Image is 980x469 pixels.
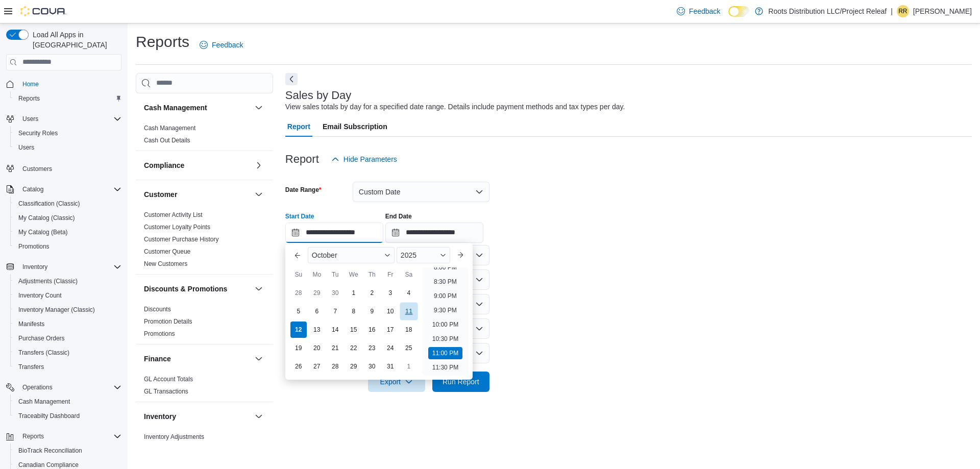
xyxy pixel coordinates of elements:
[891,5,893,17] p: |
[898,5,907,17] span: rr
[323,116,387,137] span: Email Subscription
[18,200,80,208] span: Classification (Classic)
[289,247,306,263] button: Previous Month
[14,332,121,344] span: Purchase Orders
[144,103,251,113] button: Cash Management
[195,35,247,55] a: Feedback
[144,211,203,219] span: Customer Activity List
[673,1,724,21] a: Feedback
[344,154,397,164] span: Hide Parameters
[18,412,80,420] span: Traceabilty Dashboard
[346,340,362,356] div: day-22
[10,126,126,140] button: Security Roles
[18,242,50,251] span: Promotions
[18,398,70,406] span: Cash Management
[253,102,265,114] button: Cash Management
[346,358,362,375] div: day-29
[14,198,121,210] span: Classification (Classic)
[285,223,383,243] input: Press the down key to enter a popover containing a calendar. Press the escape key to close the po...
[14,304,121,316] span: Inventory Manager (Classic)
[10,360,126,374] button: Transfers
[212,40,243,50] span: Feedback
[475,251,483,259] button: Open list of options
[10,303,126,317] button: Inventory Manager (Classic)
[309,358,325,375] div: day-27
[430,261,461,274] li: 8:00 PM
[364,322,380,338] div: day-16
[144,248,190,255] a: Customer Queue
[14,212,121,224] span: My Catalog (Classic)
[14,275,82,287] a: Adjustments (Classic)
[136,303,273,344] div: Discounts & Promotions
[428,318,462,331] li: 10:00 PM
[29,30,121,50] span: Load All Apps in [GEOGRAPHIC_DATA]
[144,260,187,268] span: New Customers
[18,214,75,222] span: My Catalog (Classic)
[374,372,419,392] span: Export
[144,306,171,313] a: Discounts
[253,410,265,423] button: Inventory
[401,322,417,338] div: day-18
[144,160,184,170] h3: Compliance
[14,396,121,408] span: Cash Management
[14,127,121,139] span: Security Roles
[18,430,48,442] button: Reports
[430,276,461,288] li: 8:30 PM
[14,410,84,422] a: Traceabilty Dashboard
[14,347,73,359] a: Transfers (Classic)
[287,116,310,137] span: Report
[285,153,319,165] h3: Report
[144,211,203,218] a: Customer Activity List
[308,247,395,263] div: Button. Open the month selector. October is currently selected.
[144,433,204,441] span: Inventory Adjustments
[22,165,52,173] span: Customers
[144,223,210,231] span: Customer Loyalty Points
[10,196,126,211] button: Classification (Classic)
[290,266,307,283] div: Su
[18,143,34,152] span: Users
[18,183,121,195] span: Catalog
[432,372,489,392] button: Run Report
[136,32,189,52] h1: Reports
[18,228,68,236] span: My Catalog (Beta)
[144,433,204,440] a: Inventory Adjustments
[144,103,207,113] h3: Cash Management
[689,6,720,16] span: Feedback
[364,358,380,375] div: day-30
[18,291,62,300] span: Inventory Count
[10,225,126,239] button: My Catalog (Beta)
[14,289,121,302] span: Inventory Count
[20,6,66,16] img: Cova
[382,266,399,283] div: Fr
[327,266,344,283] div: Tu
[353,182,489,202] button: Custom Date
[14,347,121,359] span: Transfers (Classic)
[309,340,325,356] div: day-20
[10,274,126,288] button: Adjustments (Classic)
[18,78,43,90] a: Home
[382,285,399,301] div: day-3
[144,284,227,294] h3: Discounts & Promotions
[144,224,210,231] a: Customer Loyalty Points
[22,263,47,271] span: Inventory
[443,377,479,387] span: Run Report
[913,5,972,17] p: [PERSON_NAME]
[430,304,461,316] li: 9:30 PM
[2,77,126,91] button: Home
[309,285,325,301] div: day-29
[327,303,344,319] div: day-7
[2,260,126,274] button: Inventory
[18,461,79,469] span: Canadian Compliance
[18,183,47,195] button: Catalog
[144,387,188,396] span: GL Transactions
[327,358,344,375] div: day-28
[14,410,121,422] span: Traceabilty Dashboard
[144,189,177,200] h3: Customer
[136,209,273,274] div: Customer
[428,361,462,374] li: 11:30 PM
[382,322,399,338] div: day-17
[14,92,121,105] span: Reports
[10,211,126,225] button: My Catalog (Classic)
[385,212,412,220] label: End Date
[144,317,192,326] span: Promotion Details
